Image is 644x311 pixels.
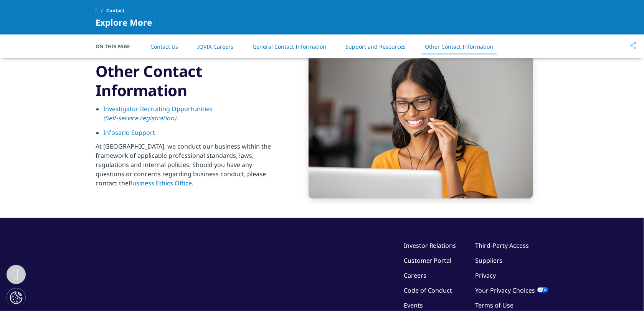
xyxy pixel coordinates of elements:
[103,129,155,137] a: Infosario Support
[476,286,548,295] a: Your Privacy Choices
[96,62,282,100] h3: Other Contact Information
[197,43,233,50] a: IQVIA Careers
[404,286,452,295] a: Code of Conduct
[103,105,213,123] a: Investigator Recruiting Opportunities (Self-service registration)
[404,271,426,280] a: Careers
[404,256,452,265] a: Customer Portal
[150,43,178,50] a: Contact Us
[253,43,326,50] a: General Contact Information
[7,288,26,307] button: Cookie Settings
[96,18,152,27] span: Explore More
[309,56,533,199] img: Iqvia Human data science
[106,4,124,18] span: Contact
[476,301,514,309] a: Terms of Use
[346,43,406,50] a: Support and Resources
[476,271,496,280] a: Privacy
[96,43,138,50] span: On This Page
[103,114,176,123] em: (Self-service registration)
[476,241,529,250] a: Third-Party Access
[476,256,503,265] a: Suppliers
[404,241,456,250] a: Investor Relations
[96,142,282,193] p: At [GEOGRAPHIC_DATA], we conduct our business within the framework of applicable professional sta...
[425,43,494,50] a: Other Contact Information
[129,179,192,188] a: Business Ethics Office
[404,301,423,309] a: Events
